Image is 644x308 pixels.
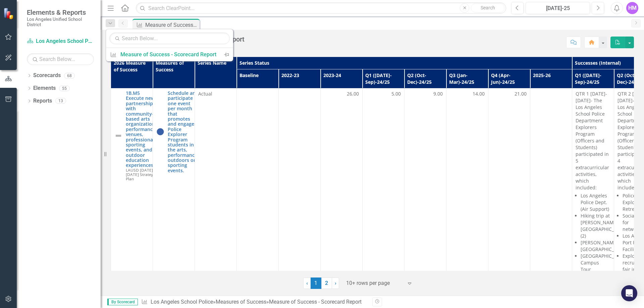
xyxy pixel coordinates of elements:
[581,212,610,239] li: Hiking trip at [PERSON_NAME][GEOGRAPHIC_DATA] (2)
[433,90,443,97] span: 9.00
[27,38,94,45] a: Los Angeles School Police
[306,280,308,286] span: ‹
[581,239,610,253] li: [PERSON_NAME][GEOGRAPHIC_DATA]
[471,3,504,13] button: Search
[269,299,362,305] div: Measure of Success - Scorecard Report
[109,33,230,44] input: Search Below...
[126,167,156,181] span: LAUSD [DATE]-[DATE] Strategic Plan
[107,299,138,305] span: By Scorecard
[391,90,401,97] span: 5.00
[33,84,56,92] a: Elements
[136,2,506,14] input: Search ClearPoint...
[481,5,495,10] span: Search
[59,85,70,91] div: 55
[55,98,66,104] div: 13
[27,8,94,16] span: Elements & Reports
[126,90,159,168] a: 1B.M5 Execute new partnerships with community-based arts organizations, performance venues, profe...
[33,72,61,79] a: Scorecards
[145,21,198,29] div: Measure of Success - Scorecard Report
[33,97,52,105] a: Reports
[198,90,233,97] span: Actual
[3,8,15,19] img: ClearPoint Strategy
[156,128,164,136] img: At or Above Plan
[64,73,75,78] div: 68
[27,53,94,65] input: Search Below...
[515,90,527,97] span: 21.00
[216,299,266,305] a: Measures of Success
[106,48,220,61] a: Measure of Success - Scorecard Report
[621,285,637,301] div: Open Intercom Messenger
[581,253,610,273] li: [GEOGRAPHIC_DATA] Campus Tour
[626,2,638,14] button: HM
[151,299,213,305] a: Los Angeles School Police
[576,90,610,191] p: QTR 1 [DATE]-[DATE]- The Los Angeles School Police Department Explorers Program (Officers and Stu...
[335,280,336,286] span: ›
[473,90,485,97] span: 14.00
[321,278,332,289] a: 2
[347,90,359,97] span: 26.00
[528,4,588,12] div: [DATE]-25
[311,278,321,289] span: 1
[120,50,216,59] div: Measure of Success - Scorecard Report
[526,2,590,14] button: [DATE]-25
[27,16,94,27] small: Los Angeles Unified School District
[168,90,199,173] a: Schedule and participate in one event per month that promotes and engages Police Explorer Program...
[581,192,610,212] li: Los Angeles Police Dept. (Air Support)
[141,298,367,306] div: » »
[114,132,122,140] img: Not Defined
